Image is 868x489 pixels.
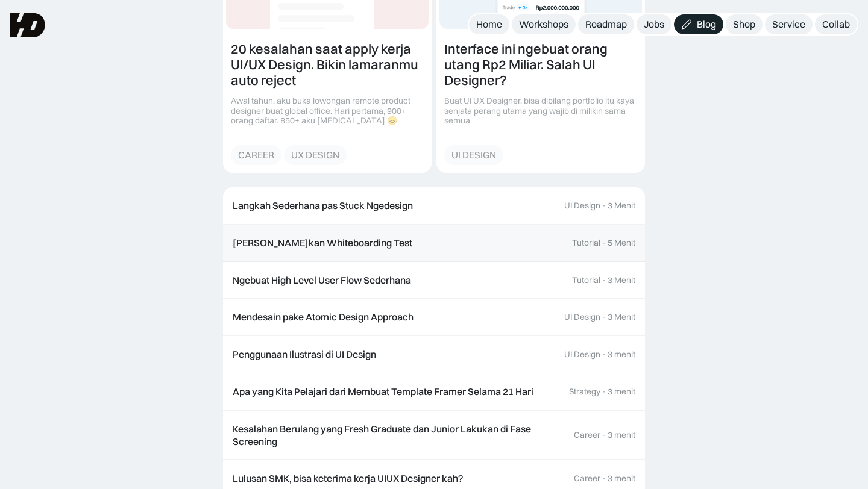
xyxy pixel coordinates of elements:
[223,336,645,373] a: Penggunaan Ilustrasi di UI DesignUI Design·3 menit
[233,385,533,398] div: Apa yang Kita Pelajari dari Membuat Template Framer Selama 21 Hari
[223,187,645,225] a: Langkah Sederhana pas Stuck NgedesignUI Design·3 Menit
[233,311,414,323] div: Mendesain pake Atomic Design Approach
[223,225,645,262] a: [PERSON_NAME]kan Whiteboarding TestTutorial·5 Menit
[602,312,606,322] div: ·
[223,373,645,411] a: Apa yang Kita Pelajari dari Membuat Template Framer Selama 21 HariStrategy·3 menit
[223,299,645,336] a: Mendesain pake Atomic Design ApproachUI Design·3 Menit
[674,14,723,34] a: Blog
[815,14,857,34] a: Collab
[608,238,635,248] div: 5 Menit
[608,312,635,322] div: 3 Menit
[233,237,412,249] div: [PERSON_NAME]kan Whiteboarding Test
[602,473,606,484] div: ·
[233,274,411,287] div: Ngebuat High Level User Flow Sederhana
[608,275,635,285] div: 3 Menit
[602,201,606,211] div: ·
[574,430,600,440] div: Career
[564,312,600,322] div: UI Design
[233,199,413,212] div: Langkah Sederhana pas Stuck Ngedesign
[602,349,606,360] div: ·
[519,18,568,31] div: Workshops
[572,238,600,248] div: Tutorial
[569,387,600,397] div: Strategy
[602,430,606,440] div: ·
[602,387,606,397] div: ·
[585,18,627,31] div: Roadmap
[574,473,600,484] div: Career
[608,430,635,440] div: 3 menit
[572,275,600,285] div: Tutorial
[637,14,671,34] a: Jobs
[822,18,850,31] div: Collab
[564,201,600,211] div: UI Design
[608,201,635,211] div: 3 Menit
[233,348,376,361] div: Penggunaan Ilustrasi di UI Design
[233,423,562,448] div: Kesalahan Berulang yang Fresh Graduate dan Junior Lakukan di Fase Screening
[608,473,635,484] div: 3 menit
[223,262,645,299] a: Ngebuat High Level User Flow SederhanaTutorial·3 Menit
[602,238,606,248] div: ·
[608,387,635,397] div: 3 menit
[564,349,600,360] div: UI Design
[772,18,805,31] div: Service
[644,18,664,31] div: Jobs
[223,411,645,461] a: Kesalahan Berulang yang Fresh Graduate dan Junior Lakukan di Fase ScreeningCareer·3 menit
[512,14,576,34] a: Workshops
[602,275,606,285] div: ·
[469,14,509,34] a: Home
[733,18,755,31] div: Shop
[476,18,502,31] div: Home
[608,349,635,360] div: 3 menit
[726,14,763,34] a: Shop
[765,14,813,34] a: Service
[233,472,463,485] div: Lulusan SMK, bisa keterima kerja UIUX Designer kah?
[697,18,716,31] div: Blog
[578,14,634,34] a: Roadmap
